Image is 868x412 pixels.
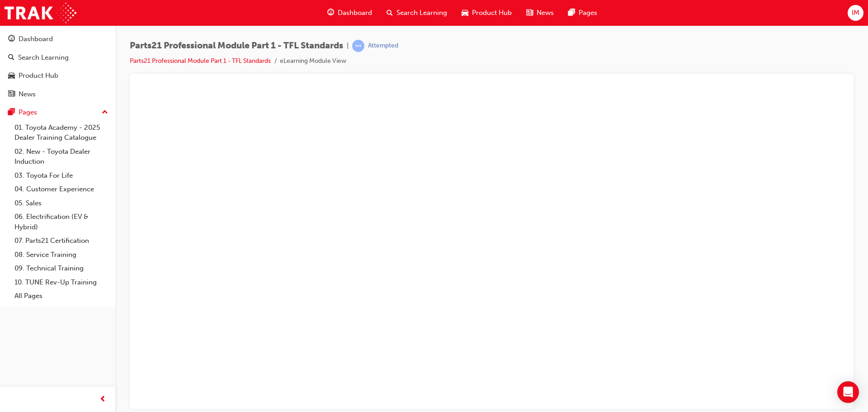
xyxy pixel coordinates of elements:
[368,42,398,50] div: Attempted
[379,4,454,22] a: search-iconSearch Learning
[11,289,112,303] a: All Pages
[519,4,561,22] a: news-iconNews
[387,7,393,19] span: search-icon
[347,41,349,51] span: |
[5,3,76,23] img: Trak
[320,4,379,22] a: guage-iconDashboard
[462,7,468,19] span: car-icon
[19,34,53,44] div: Dashboard
[11,182,112,196] a: 04. Customer Experience
[102,107,108,118] span: up-icon
[19,107,37,118] div: Pages
[11,145,112,169] a: 02. New - Toyota Dealer Induction
[8,35,15,43] span: guage-icon
[4,49,112,66] a: Search Learning
[280,56,346,66] li: eLearning Module View
[4,104,112,121] button: Pages
[8,72,15,80] span: car-icon
[99,394,106,405] span: prev-icon
[472,8,512,18] span: Product Hub
[526,7,533,19] span: news-icon
[837,381,859,403] div: Open Intercom Messenger
[4,86,112,103] a: News
[537,8,554,18] span: News
[4,67,112,84] a: Product Hub
[579,8,597,18] span: Pages
[338,8,372,18] span: Dashboard
[8,90,15,99] span: news-icon
[11,121,112,145] a: 01. Toyota Academy - 2025 Dealer Training Catalogue
[19,89,36,99] div: News
[18,52,69,63] div: Search Learning
[4,29,112,104] button: DashboardSearch LearningProduct HubNews
[11,210,112,234] a: 06. Electrification (EV & Hybrid)
[396,8,447,18] span: Search Learning
[4,31,112,47] a: Dashboard
[352,40,364,52] span: learningRecordVerb_ATTEMPT-icon
[11,275,112,289] a: 10. TUNE Rev-Up Training
[130,57,271,65] a: Parts21 Professional Module Part 1 - TFL Standards
[19,71,58,81] div: Product Hub
[11,196,112,210] a: 05. Sales
[561,4,604,22] a: pages-iconPages
[454,4,519,22] a: car-iconProduct Hub
[568,7,575,19] span: pages-icon
[8,54,14,62] span: search-icon
[11,248,112,262] a: 08. Service Training
[852,8,859,18] span: IM
[848,5,863,21] button: IM
[11,261,112,275] a: 09. Technical Training
[327,7,334,19] span: guage-icon
[8,109,15,117] span: pages-icon
[11,169,112,183] a: 03. Toyota For Life
[130,41,343,51] span: Parts21 Professional Module Part 1 - TFL Standards
[11,234,112,248] a: 07. Parts21 Certification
